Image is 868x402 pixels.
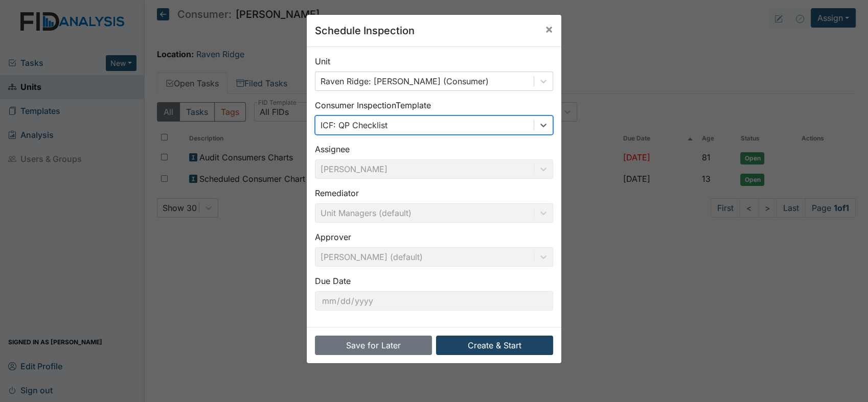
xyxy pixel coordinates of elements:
button: Create & Start [436,336,553,355]
div: Raven Ridge: [PERSON_NAME] (Consumer) [321,75,489,87]
h5: Schedule Inspection [315,23,415,38]
label: Approver [315,231,351,243]
label: Due Date [315,275,351,287]
label: Remediator [315,187,359,199]
div: ICF: QP Checklist [321,119,387,131]
label: Consumer Inspection Template [315,99,431,111]
button: Close [537,15,561,43]
label: Unit [315,55,330,67]
span: × [545,21,553,36]
button: Save for Later [315,336,432,355]
label: Assignee [315,143,350,155]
